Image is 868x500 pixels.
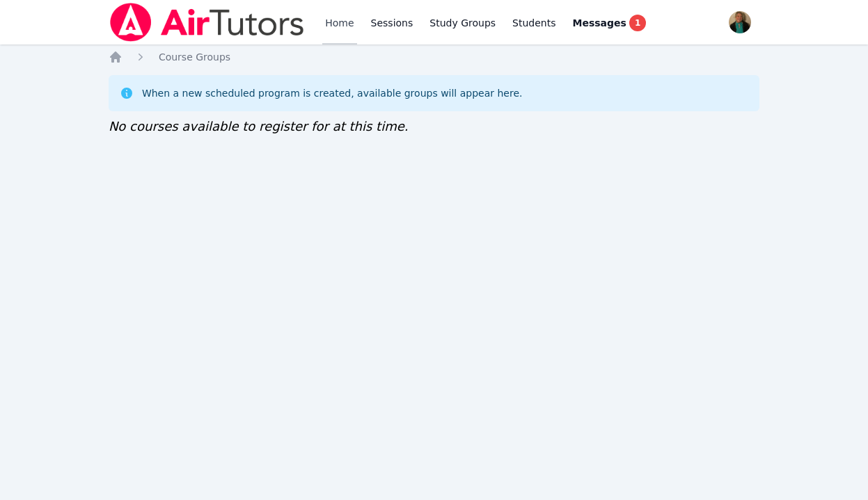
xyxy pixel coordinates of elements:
[109,3,306,42] img: Air Tutors
[142,86,523,100] div: When a new scheduled program is created, available groups will appear here.
[573,16,626,30] span: Messages
[109,119,409,134] span: No courses available to register for at this time.
[159,51,230,63] span: Course Groups
[109,50,759,64] nav: Breadcrumb
[159,50,230,64] a: Course Groups
[629,15,646,31] span: 1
